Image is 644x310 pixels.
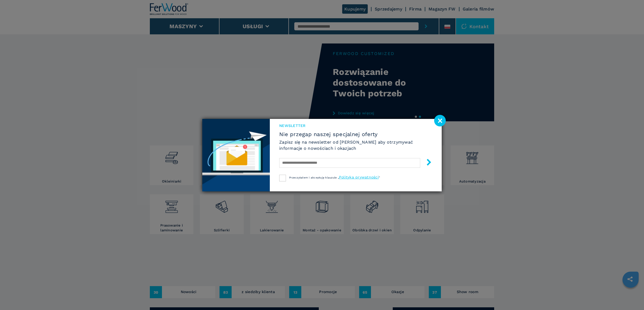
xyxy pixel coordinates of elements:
[202,119,270,191] img: Newsletter image
[339,175,379,179] a: Polityka prywatności
[289,176,339,179] span: Przeczytałem i akceptuję klauzule „
[420,157,432,169] button: submit-button
[279,123,432,128] span: Newsletter
[279,139,432,151] h6: Zapisz się na newsletter od [PERSON_NAME] aby otrzymywać informacje o nowościach i okazjach
[379,176,380,179] span: ”
[279,131,432,137] span: Nie przegap naszej specjalnej oferty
